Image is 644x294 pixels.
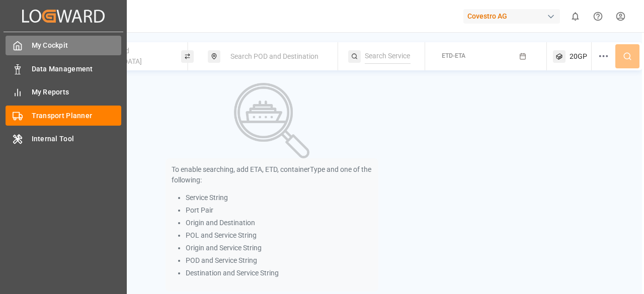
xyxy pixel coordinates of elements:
a: My Reports [6,82,121,102]
a: My Cockpit [6,36,121,55]
input: Search Service String [365,49,411,64]
button: ETD-ETA [431,47,540,66]
li: Destination and Service String [186,268,372,278]
span: My Reports [32,87,122,97]
span: Search POD and Destination [230,52,318,60]
a: Transport Planner [6,106,121,125]
li: Origin and Service String [186,243,372,253]
button: Help Center [587,5,609,28]
div: Covestro AG [463,9,560,24]
button: show 0 new notifications [564,5,587,28]
span: ETD-ETA [442,52,465,59]
span: Internal Tool [32,134,122,144]
li: Port Pair [186,205,372,216]
span: 20GP [570,51,587,62]
a: Internal Tool [6,129,121,149]
span: Transport Planner [32,111,122,121]
span: Data Management [32,64,122,74]
li: Service String [186,192,372,203]
li: Origin and Destination [186,218,372,228]
li: POL and Service String [186,230,372,241]
li: POD and Service String [186,255,372,266]
span: My Cockpit [32,40,122,51]
a: Data Management [6,59,121,78]
button: Covestro AG [463,7,564,26]
p: To enable searching, add ETA, ETD, containerType and one of the following: [172,164,372,185]
img: Search [234,83,309,158]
